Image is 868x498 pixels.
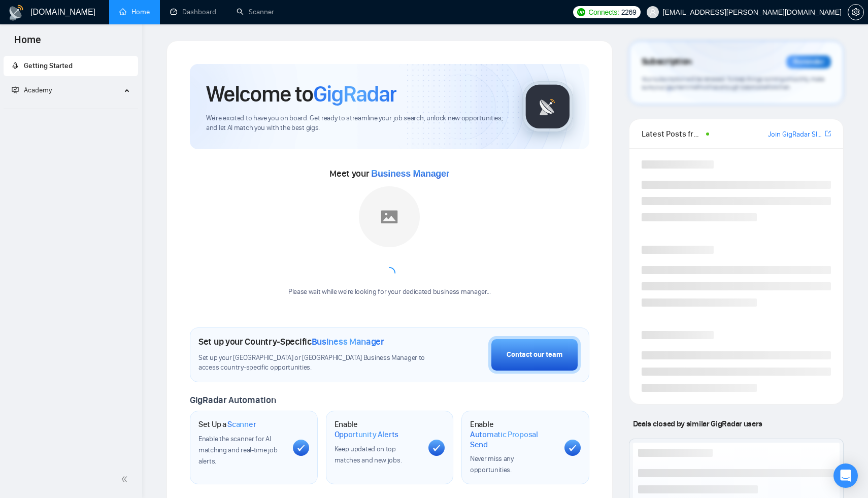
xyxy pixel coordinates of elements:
span: Never miss any opportunities. [470,454,514,474]
span: Subscription [642,53,692,71]
span: Your subscription will be renewed. To keep things running smoothly, make sure your payment method... [642,75,824,91]
span: Keep updated on top matches and new jobs. [335,445,402,464]
h1: Enable [470,419,556,449]
span: Automatic Proposal Send [470,429,556,449]
span: Getting Started [24,61,73,70]
a: dashboardDashboard [170,8,216,16]
div: Reminder [786,55,831,69]
div: Please wait while we're looking for your dedicated business manager... [282,287,497,297]
h1: Set up your Country-Specific [198,336,384,347]
span: Business Manager [312,336,384,347]
a: Join GigRadar Slack Community [768,129,823,140]
span: Business Manager [371,169,449,179]
span: Home [6,32,49,54]
img: placeholder.png [359,186,420,247]
span: GigRadar [313,80,396,108]
div: Contact our team [507,349,562,360]
span: Deals closed by similar GigRadar users [629,415,766,433]
span: Connects: [588,7,619,18]
a: searchScanner [237,8,274,16]
span: Set up your [GEOGRAPHIC_DATA] or [GEOGRAPHIC_DATA] Business Manager to access country-specific op... [198,353,428,373]
span: setting [848,8,863,16]
button: Contact our team [488,336,581,374]
span: fund-projection-screen [12,86,19,93]
h1: Set Up a [198,419,256,429]
span: Enable the scanner for AI matching and real-time job alerts. [198,435,277,466]
span: Scanner [227,419,256,429]
span: rocket [12,62,19,69]
h1: Welcome to [206,80,396,108]
span: export [825,129,831,138]
span: GigRadar Automation [190,394,276,406]
h1: Enable [335,419,421,439]
span: Academy [24,86,52,94]
span: loading [383,267,395,279]
span: Opportunity Alerts [335,429,399,440]
button: setting [848,4,864,20]
span: user [649,9,656,16]
span: double-left [121,474,131,484]
a: export [825,129,831,139]
li: Getting Started [4,56,138,76]
img: logo [8,5,24,21]
span: Meet your [329,168,449,179]
li: Academy Homepage [4,105,138,111]
img: upwork-logo.png [577,8,585,16]
a: setting [848,8,864,16]
div: Open Intercom Messenger [833,463,858,488]
span: Academy [12,86,52,94]
a: homeHome [119,8,150,16]
span: 2269 [621,7,637,18]
span: We're excited to have you on board. Get ready to streamline your job search, unlock new opportuni... [206,114,506,133]
img: gigradar-logo.png [522,81,573,132]
span: Latest Posts from the GigRadar Community [642,127,703,140]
